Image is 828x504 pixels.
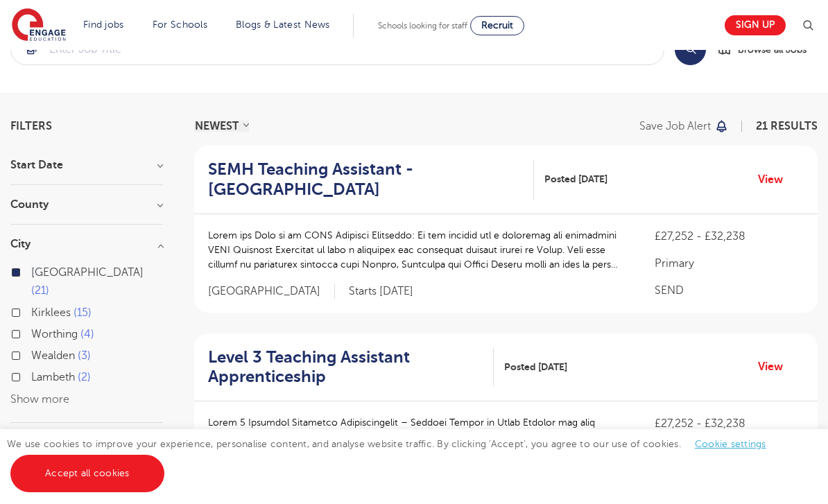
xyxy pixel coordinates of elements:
span: Posted [DATE] [544,172,607,186]
a: View [758,358,793,376]
p: Save job alert [639,121,711,132]
h2: SEMH Teaching Assistant - [GEOGRAPHIC_DATA] [208,159,523,200]
span: Posted [DATE] [504,360,567,374]
p: Starts [DATE] [349,284,413,299]
span: Kirklees [31,306,71,319]
span: Wealden [31,349,75,362]
p: Lorem 5 Ipsumdol Sitametco Adipiscingelit – Seddoei Tempor in Utlab Etdolor mag aliq enimadmi ven... [208,415,627,459]
a: For Schools [153,19,207,30]
span: 3 [78,349,91,362]
a: Cookie settings [695,439,766,449]
span: 21 RESULTS [756,120,818,132]
h3: City [10,238,163,250]
h3: County [10,199,163,210]
p: Lorem ips Dolo si am CONS Adipisci Elitseddo: Ei tem incidid utl e doloremag ali enimadmini VENI ... [208,228,627,272]
button: Show more [10,393,69,406]
span: 4 [80,328,94,340]
span: 21 [31,284,49,297]
p: £27,252 - £32,238 [655,415,804,432]
input: Kirklees 15 [31,306,40,315]
a: View [758,171,793,189]
h2: Level 3 Teaching Assistant Apprenticeship [208,347,483,388]
img: Engage Education [12,8,66,43]
span: Filters [10,121,52,132]
span: Worthing [31,328,78,340]
p: £27,252 - £32,238 [655,228,804,245]
span: Lambeth [31,371,75,383]
input: [GEOGRAPHIC_DATA] 21 [31,266,40,275]
span: 2 [78,371,91,383]
a: Blogs & Latest News [236,19,330,30]
a: Accept all cookies [10,455,164,492]
a: SEMH Teaching Assistant - [GEOGRAPHIC_DATA] [208,159,534,200]
span: We use cookies to improve your experience, personalise content, and analyse website traffic. By c... [7,439,780,478]
a: Sign up [725,15,786,35]
h3: Start Date [10,159,163,171]
span: Schools looking for staff [378,21,467,31]
a: Find jobs [83,19,124,30]
input: Worthing 4 [31,328,40,337]
a: Level 3 Teaching Assistant Apprenticeship [208,347,494,388]
button: Save job alert [639,121,729,132]
a: Recruit [470,16,524,35]
span: Recruit [481,20,513,31]
span: [GEOGRAPHIC_DATA] [31,266,144,279]
input: Wealden 3 [31,349,40,358]
p: SEND [655,282,804,299]
p: Primary [655,255,804,272]
input: Lambeth 2 [31,371,40,380]
span: [GEOGRAPHIC_DATA] [208,284,335,299]
span: 15 [74,306,92,319]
